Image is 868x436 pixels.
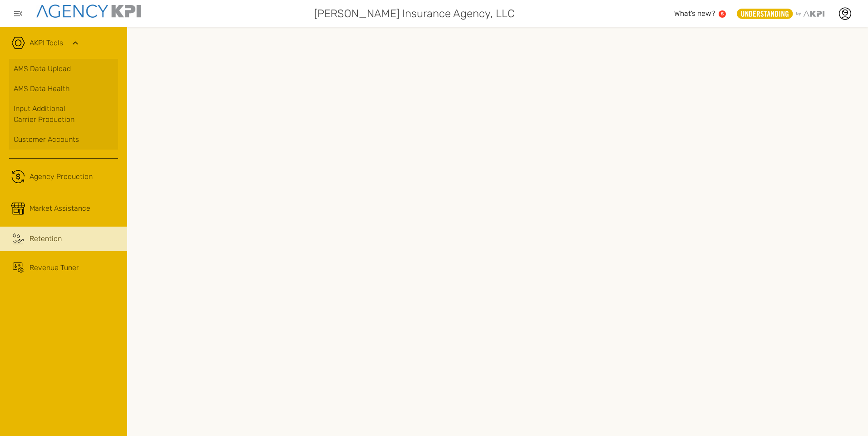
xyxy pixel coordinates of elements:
div: AMS Data Health [14,83,113,94]
div: Agency Production [30,171,93,182]
a: Input AdditionalCarrier Production [9,99,118,130]
a: AKPI Tools [30,38,63,48]
div: Customer Accounts [14,134,113,145]
div: Market Assistance [30,203,90,214]
a: 5 [719,10,726,18]
span: What’s new? [674,9,715,18]
a: AMS Data Health [9,79,118,99]
span: [PERSON_NAME] Insurance Agency, LLC [314,5,515,22]
div: Retention [30,233,62,244]
text: 5 [721,11,724,16]
img: agencykpi-logo-550x69-2d9e3fa8.png [36,5,141,18]
a: Customer Accounts [9,130,118,150]
div: Revenue Tuner [30,262,79,273]
a: AMS Data Upload [9,59,118,79]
